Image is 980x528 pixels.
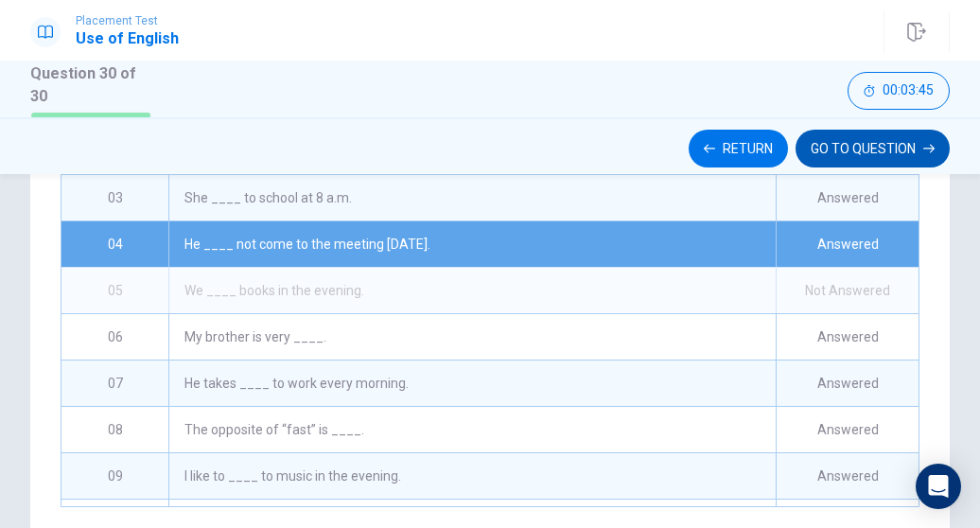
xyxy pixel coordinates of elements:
[689,130,788,167] button: Return
[776,175,919,220] div: Answered
[168,314,776,360] div: My brother is very ____.
[776,268,919,313] div: Not Answered
[168,361,776,406] div: He takes ____ to work every morning.
[776,453,919,499] div: Answered
[76,27,179,50] h1: Use of English
[916,464,961,509] div: Open Intercom Messenger
[168,175,776,220] div: She ____ to school at 8 a.m.
[61,453,168,499] div: 09
[168,268,776,313] div: We ____ books in the evening.
[168,453,776,499] div: I like to ____ to music in the evening.
[61,175,168,220] div: 03
[883,83,934,98] span: 00:03:45
[61,314,168,360] div: 06
[796,130,950,167] button: GO TO QUESTION
[168,407,776,452] div: The opposite of “fast” is ____.
[61,221,168,267] div: 04
[776,361,919,406] div: Answered
[776,314,919,360] div: Answered
[776,221,919,267] div: Answered
[776,407,919,452] div: Answered
[30,62,151,108] h1: Question 30 of 30
[61,268,168,313] div: 05
[168,221,776,267] div: He ____ not come to the meeting [DATE].
[848,72,950,110] button: 00:03:45
[61,361,168,406] div: 07
[61,407,168,452] div: 08
[76,14,179,27] span: Placement Test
